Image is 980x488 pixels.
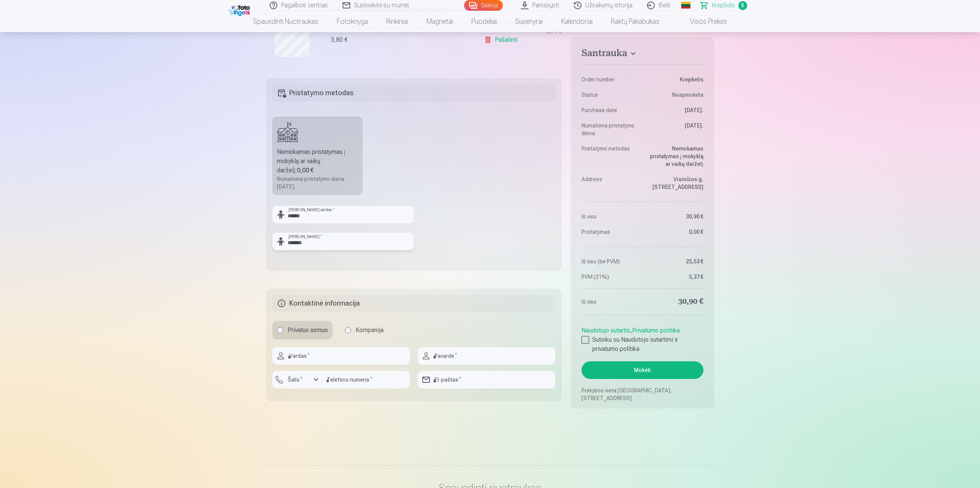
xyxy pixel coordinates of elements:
div: Nemokamas pristatymas į mokyklą ar vaikų darželį : [277,147,358,175]
a: Magnetai [417,11,462,32]
div: , [581,323,703,354]
span: Krepšelis [712,1,735,10]
a: Visos prekės [669,11,736,32]
dd: [DATE]. [646,122,703,137]
dt: Pristatymas [581,228,639,236]
dd: [DATE]. [646,106,703,114]
div: 3,80 € [545,28,562,33]
dt: Pristatymo metodas [581,145,639,168]
button: Santrauka [581,48,703,61]
dd: Nemokamas pristatymas į mokyklą ar vaikų darželį [646,145,703,168]
dd: Krepšelis [646,76,703,83]
a: Pašalinti [484,32,520,48]
label: Privatus asmuo [272,321,333,339]
div: 3,80 € [331,35,348,45]
input: Privatus asmuo [277,327,283,333]
dd: 30,90 € [646,296,703,307]
img: /fa2 [229,3,252,16]
a: Fotoknyga [328,11,377,32]
dd: 5,37 € [646,273,703,281]
dd: Visinčios g. [STREET_ADDRESS] [646,175,703,191]
p: Prekybos vieta [GEOGRAPHIC_DATA], [STREET_ADDRESS] [581,387,703,402]
a: Spausdinti nuotraukas [244,11,328,32]
dd: 30,90 € [646,213,703,220]
dt: Purchase date [581,106,639,114]
button: Mokėti [581,361,703,379]
span: Neapmokėta [672,91,703,99]
input: Kompanija [345,327,351,333]
dt: PVM (21%) [581,273,639,281]
dt: Order number [581,76,639,83]
a: Naudotojo sutartis [581,327,630,334]
label: Šalis [285,376,306,384]
label: Sutinku su Naudotojo sutartimi ir privatumo politika [581,335,703,354]
a: Rinkiniai [377,11,417,32]
a: Puodeliai [462,11,506,32]
a: Privatumo politika [632,327,680,334]
div: Numatoma pristatymo diena [DATE]. [277,175,358,190]
dt: Numatoma pristatymo diena [581,122,639,137]
label: Kompanija [340,321,388,339]
dt: Status [581,91,639,99]
button: Šalis* [272,371,322,389]
dt: Iš viso (be PVM) [581,258,639,265]
a: Kalendoriai [552,11,602,32]
a: Raktų pakabukas [602,11,669,32]
dt: Iš viso [581,296,639,307]
dd: 0,00 € [646,228,703,236]
b: 0,00 € [297,167,314,174]
h5: Kontaktinė informacija [272,295,556,312]
span: 8 [738,1,747,10]
dt: Iš viso [581,213,639,220]
a: Suvenyrai [506,11,552,32]
h5: Pristatymo metodas [272,84,556,101]
dd: 25,53 € [646,258,703,265]
dt: Address [581,175,639,191]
